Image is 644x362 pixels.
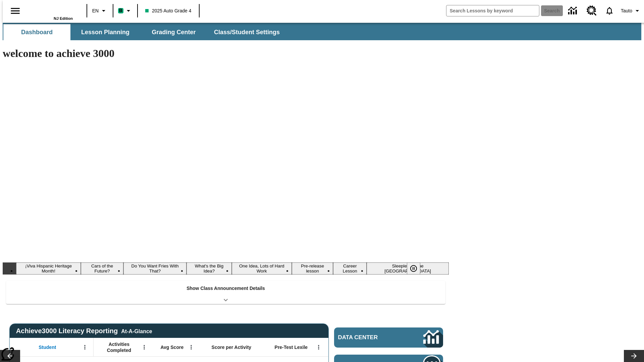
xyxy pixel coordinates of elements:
a: Data Center [334,327,443,348]
div: Home [29,2,73,20]
a: Home [29,3,73,16]
button: Slide 6 Pre-release lesson [292,262,333,275]
div: At-A-Glance [121,327,152,335]
button: Slide 7 Career Lesson [333,262,367,275]
span: NJ Edition [54,16,73,20]
span: Class/Student Settings [214,28,280,36]
span: Activities Completed [97,341,141,353]
a: Resource Center, Will open in new tab [583,2,601,20]
button: Open Menu [186,342,196,352]
button: Pause [407,262,420,275]
span: Avg Score [160,344,183,350]
a: Notifications [601,2,618,19]
button: Grading Center [140,24,207,40]
span: Pre-Test Lexile [275,344,308,350]
span: Student [39,344,56,350]
span: EN [92,7,99,14]
span: Achieve3000 Literacy Reporting [16,327,152,335]
button: Dashboard [3,24,70,40]
button: Slide 8 Sleepless in the Animal Kingdom [367,262,449,275]
h1: welcome to achieve 3000 [3,47,449,60]
span: Dashboard [21,28,53,36]
button: Class/Student Settings [209,24,285,40]
button: Profile/Settings [618,5,644,17]
button: Slide 4 What's the Big Idea? [186,262,231,275]
button: Slide 5 One Idea, Lots of Hard Work [232,262,292,275]
button: Open Menu [314,342,324,352]
button: Lesson carousel, Next [624,350,644,362]
p: Show Class Announcement Details [186,285,265,292]
button: Open side menu [5,1,25,21]
div: SubNavbar [3,24,286,40]
span: Data Center [338,334,401,341]
button: Slide 1 ¡Viva Hispanic Heritage Month! [16,262,81,275]
button: Boost Class color is mint green. Change class color [115,5,135,17]
span: Lesson Planning [81,28,129,36]
span: Grading Center [152,28,196,36]
button: Lesson Planning [72,24,139,40]
button: Slide 2 Cars of the Future? [81,262,123,275]
div: Show Class Announcement Details [6,281,445,304]
span: 2025 Auto Grade 4 [145,7,192,14]
button: Open Menu [80,342,90,352]
span: Score per Activity [212,344,252,350]
div: SubNavbar [3,23,641,40]
div: Pause [407,262,427,275]
input: search field [446,5,539,16]
span: B [119,6,122,15]
button: Open Menu [139,342,149,352]
span: Tauto [621,7,632,14]
button: Slide 3 Do You Want Fries With That? [123,262,186,275]
a: Data Center [564,2,583,20]
button: Language: EN, Select a language [89,5,111,17]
